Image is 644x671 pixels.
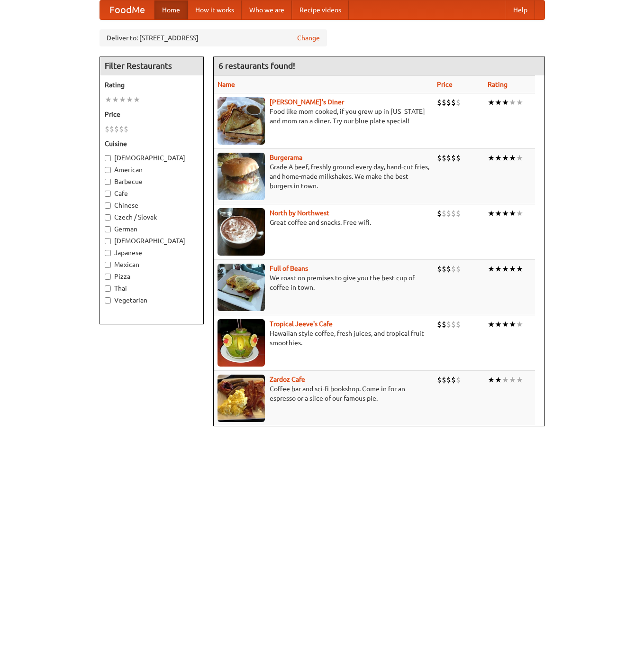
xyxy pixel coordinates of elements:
[218,319,265,367] img: jeeves.jpg
[105,295,199,305] label: Vegetarian
[105,155,111,161] input: [DEMOGRAPHIC_DATA]
[105,167,111,173] input: American
[105,262,111,268] input: Mexican
[509,375,516,385] li: ★
[154,0,188,19] a: Home
[105,165,199,175] label: American
[451,153,456,163] li: $
[442,153,446,163] li: $
[488,375,495,385] li: ★
[218,329,429,348] p: Hawaiian style coffee, fresh juices, and tropical fruit smoothies.
[516,319,523,330] li: ★
[105,236,199,246] label: [DEMOGRAPHIC_DATA]
[502,264,509,274] li: ★
[105,226,111,232] input: German
[218,218,429,227] p: Great coffee and snacks. Free wifi.
[218,107,429,126] p: Food like mom cooked, if you grew up in [US_STATE] and mom ran a diner. Try our blue plate special!
[495,319,502,330] li: ★
[105,274,111,280] input: Pizza
[105,284,199,293] label: Thai
[270,98,344,106] a: [PERSON_NAME]'s Diner
[133,94,140,105] li: ★
[218,384,429,403] p: Coffee bar and sci-fi bookshop. Come in for an espresso or a slice of our famous pie.
[105,224,199,234] label: German
[442,97,446,108] li: $
[119,94,126,105] li: ★
[446,153,451,163] li: $
[488,81,508,88] a: Rating
[502,97,509,108] li: ★
[509,97,516,108] li: ★
[292,0,349,19] a: Recipe videos
[126,94,133,105] li: ★
[100,29,327,46] div: Deliver to: [STREET_ADDRESS]
[218,264,265,311] img: beans.jpg
[105,179,111,185] input: Barbecue
[488,208,495,219] li: ★
[270,209,329,217] a: North by Northwest
[112,94,119,105] li: ★
[105,260,199,269] label: Mexican
[105,110,199,119] h5: Price
[105,238,111,244] input: [DEMOGRAPHIC_DATA]
[509,153,516,163] li: ★
[502,153,509,163] li: ★
[270,376,305,383] a: Zardoz Cafe
[451,264,456,274] li: $
[270,265,308,272] b: Full of Beans
[456,153,461,163] li: $
[105,139,199,148] h5: Cuisine
[105,124,109,134] li: $
[495,97,502,108] li: ★
[105,94,112,105] li: ★
[451,375,456,385] li: $
[506,0,535,19] a: Help
[437,97,442,108] li: $
[105,202,111,209] input: Chinese
[218,81,235,88] a: Name
[114,124,119,134] li: $
[446,264,451,274] li: $
[100,0,154,19] a: FoodMe
[100,56,203,75] h4: Filter Restaurants
[437,153,442,163] li: $
[119,124,124,134] li: $
[437,208,442,219] li: $
[105,191,111,197] input: Cafe
[437,81,453,88] a: Price
[442,375,446,385] li: $
[105,285,111,292] input: Thai
[516,264,523,274] li: ★
[105,201,199,210] label: Chinese
[270,154,302,161] a: Burgerama
[502,319,509,330] li: ★
[495,264,502,274] li: ★
[105,272,199,281] label: Pizza
[488,97,495,108] li: ★
[509,319,516,330] li: ★
[437,264,442,274] li: $
[495,208,502,219] li: ★
[446,375,451,385] li: $
[218,208,265,256] img: north.jpg
[516,153,523,163] li: ★
[270,320,333,328] a: Tropical Jeeve's Cafe
[456,264,461,274] li: $
[105,214,111,221] input: Czech / Slovak
[124,124,128,134] li: $
[218,97,265,145] img: sallys.jpg
[105,248,199,257] label: Japanese
[456,208,461,219] li: $
[446,208,451,219] li: $
[105,250,111,256] input: Japanese
[516,375,523,385] li: ★
[242,0,292,19] a: Who we are
[502,208,509,219] li: ★
[488,153,495,163] li: ★
[105,212,199,222] label: Czech / Slovak
[105,189,199,198] label: Cafe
